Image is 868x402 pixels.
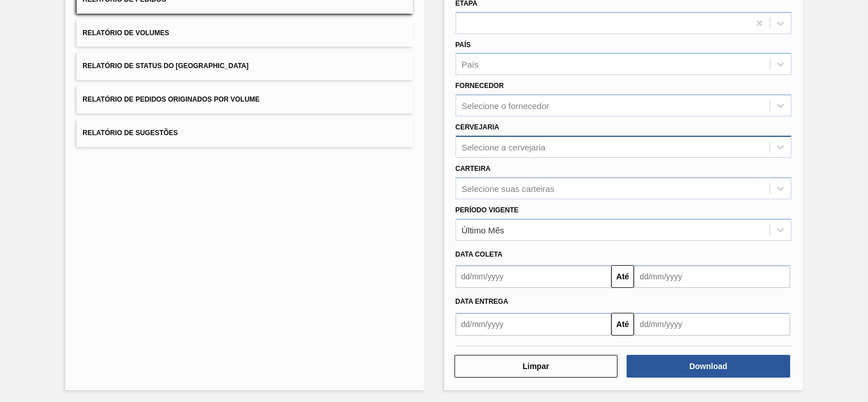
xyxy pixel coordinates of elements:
[82,129,178,137] span: Relatório de Sugestões
[77,119,412,147] button: Relatório de Sugestões
[462,183,554,193] div: Selecione suas carteiras
[456,265,612,288] input: dd/mm/yyyy
[82,95,260,103] span: Relatório de Pedidos Originados por Volume
[456,41,471,49] label: País
[77,86,412,114] button: Relatório de Pedidos Originados por Volume
[462,142,546,152] div: Selecione a cervejaria
[462,60,479,69] div: País
[82,62,248,70] span: Relatório de Status do [GEOGRAPHIC_DATA]
[456,82,504,90] label: Fornecedor
[634,313,790,336] input: dd/mm/yyyy
[634,265,790,288] input: dd/mm/yyyy
[77,19,412,47] button: Relatório de Volumes
[456,123,499,131] label: Cervejaria
[456,206,519,214] label: Período Vigente
[462,101,549,111] div: Selecione o fornecedor
[462,225,504,235] div: Último Mês
[611,313,634,336] button: Até
[454,355,618,378] button: Limpar
[456,250,503,258] span: Data coleta
[456,313,612,336] input: dd/mm/yyyy
[627,355,790,378] button: Download
[82,29,169,37] span: Relatório de Volumes
[77,52,412,80] button: Relatório de Status do [GEOGRAPHIC_DATA]
[456,298,508,305] span: Data entrega
[456,165,491,173] label: Carteira
[611,265,634,288] button: Até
